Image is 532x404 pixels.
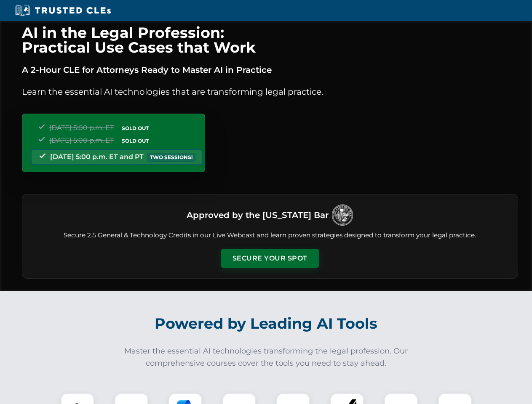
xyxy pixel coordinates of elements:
p: Master the essential AI technologies transforming the legal profession. Our comprehensive courses... [119,345,414,369]
span: [DATE] 5:00 p.m. ET [49,124,114,132]
h3: Approved by the [US_STATE] Bar [187,207,329,223]
p: Secure 2.5 General & Technology Credits in our Live Webcast and learn proven strategies designed ... [32,231,508,240]
span: SOLD OUT [119,136,152,145]
button: Secure Your Spot [221,249,319,268]
span: [DATE] 5:00 p.m. ET [49,136,114,144]
span: SOLD OUT [119,124,152,133]
img: Logo [332,205,353,226]
p: Learn the essential AI technologies that are transforming legal practice. [22,85,518,98]
p: A 2-Hour CLE for Attorneys Ready to Master AI in Practice [22,63,518,77]
h1: AI in the Legal Profession: Practical Use Cases that Work [22,25,518,55]
h2: Powered by Leading AI Tools [33,309,500,338]
img: Trusted CLEs [13,4,113,17]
